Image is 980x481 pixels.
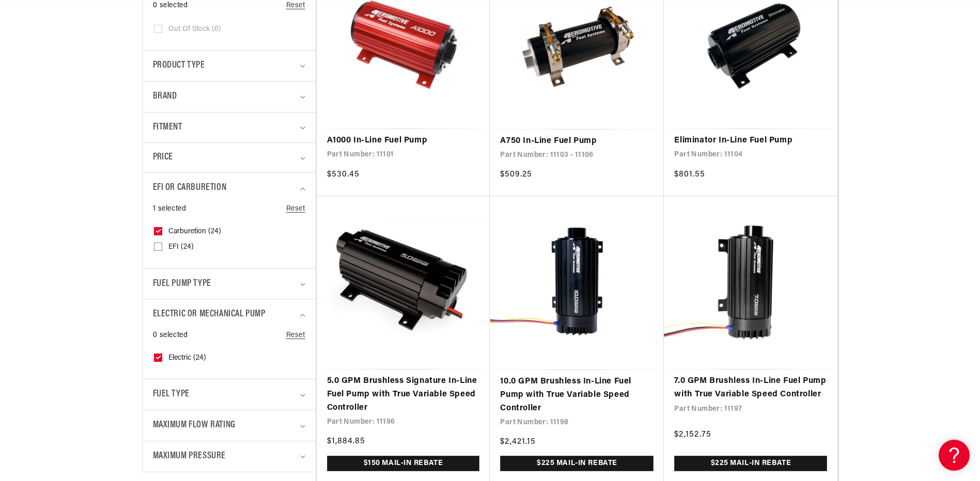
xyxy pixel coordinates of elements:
span: Fuel Type [153,387,190,402]
a: Reset [286,330,305,341]
summary: Price [153,143,305,172]
summary: Fitment (0 selected) [153,113,305,143]
summary: Maximum Flow Rating (0 selected) [153,410,305,441]
summary: Electric or Mechanical Pump (0 selected) [153,299,305,330]
summary: EFI or Carburetion (1 selected) [153,173,305,203]
a: Eliminator In-Line Fuel Pump [674,134,827,148]
span: Carburetion (24) [168,227,221,236]
summary: Brand (0 selected) [153,82,305,112]
span: 0 selected [153,330,188,341]
summary: Product type (0 selected) [153,51,305,81]
span: EFI or Carburetion [153,181,227,196]
span: Brand [153,89,177,104]
span: Maximum Pressure [153,449,226,464]
span: Electric (24) [168,354,206,363]
summary: Maximum Pressure (0 selected) [153,441,305,472]
span: Maximum Flow Rating [153,418,236,433]
a: 5.0 GPM Brushless Signature In-Line Fuel Pump with True Variable Speed Controller [327,375,480,414]
a: Reset [286,203,305,215]
span: EFI (24) [168,243,194,252]
a: A1000 In-Line Fuel Pump [327,134,480,148]
span: Electric or Mechanical Pump [153,307,266,322]
span: Product type [153,58,205,73]
a: A750 In-Line Fuel Pump [500,135,654,148]
summary: Fuel Pump Type (0 selected) [153,269,305,299]
span: Price [153,151,173,165]
span: Out of stock (0) [168,25,221,34]
span: 1 selected [153,203,186,215]
a: 7.0 GPM Brushless In-Line Fuel Pump with True Variable Speed Controller [674,375,827,401]
summary: Fuel Type (0 selected) [153,379,305,410]
span: Fitment [153,120,182,135]
a: 10.0 GPM Brushless In-Line Fuel Pump with True Variable Speed Controller [500,375,654,415]
span: Fuel Pump Type [153,277,211,292]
